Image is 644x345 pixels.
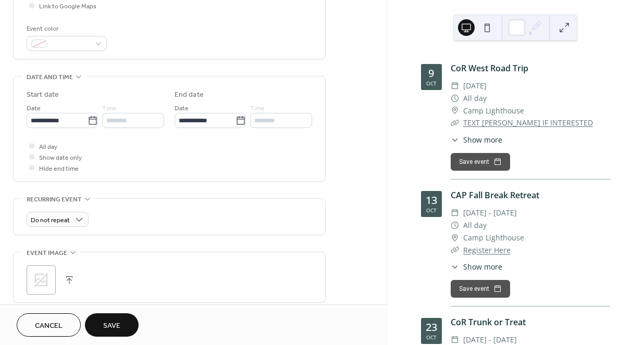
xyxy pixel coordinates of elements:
[463,219,487,232] span: All day
[175,90,204,100] div: End date
[451,105,459,117] div: ​
[463,232,524,244] span: Camp Lighthouse
[27,90,59,100] div: Start date
[426,81,437,86] div: Oct
[27,23,105,34] div: Event color
[451,189,539,201] a: CAP Fall Break Retreat
[27,248,67,259] span: Event image
[39,1,96,12] span: Link to Google Maps
[451,134,459,145] div: ​
[463,92,487,105] span: All day
[463,80,487,92] span: [DATE]
[451,207,459,219] div: ​
[39,152,82,163] span: Show date only
[451,153,510,171] button: Save event
[428,68,434,79] div: 9
[426,208,437,213] div: Oct
[463,245,511,255] a: Register Here
[451,261,459,272] div: ​
[27,194,82,205] span: Recurring event
[451,134,502,145] button: ​Show more
[39,142,57,152] span: All day
[463,207,517,219] span: [DATE] - [DATE]
[426,195,437,206] div: 13
[31,214,70,226] span: Do not repeat
[451,232,459,244] div: ​
[451,62,528,74] a: CoR West Road Trip
[463,261,502,272] span: Show more
[463,118,593,127] a: TEXT [PERSON_NAME] IF INTERESTED
[85,313,139,337] button: Save
[39,163,79,174] span: Hide end time
[27,72,73,83] span: Date and time
[426,322,437,333] div: 23
[451,244,459,257] div: ​
[451,92,459,105] div: ​
[103,321,120,331] span: Save
[451,261,502,272] button: ​Show more
[35,321,63,331] span: Cancel
[451,316,526,328] a: CoR Trunk or Treat
[102,103,117,114] span: Time
[175,103,189,114] span: Date
[451,219,459,232] div: ​
[463,134,502,145] span: Show more
[451,117,459,129] div: ​
[463,105,524,117] span: Camp Lighthouse
[426,335,437,340] div: Oct
[17,313,81,337] button: Cancel
[250,103,265,114] span: Time
[27,103,41,114] span: Date
[27,265,56,295] div: ;
[451,80,459,92] div: ​
[451,280,510,298] button: Save event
